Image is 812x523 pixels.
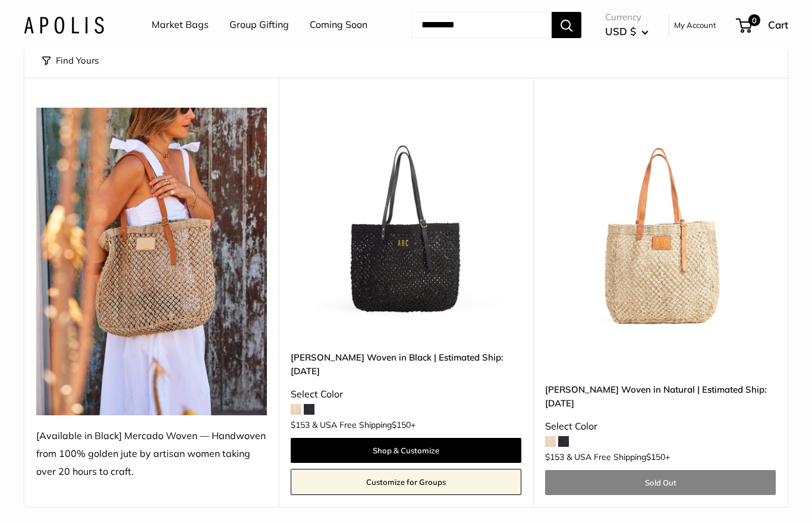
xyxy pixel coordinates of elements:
[605,22,649,41] button: USD $
[545,418,776,436] div: Select Color
[36,108,267,415] img: [Available in Black] Mercado Woven — Handwoven from 100% golden jute by artisan women taking over...
[392,419,411,430] span: $150
[768,18,788,31] span: Cart
[152,16,209,34] a: Market Bags
[36,427,267,481] div: [Available in Black] Mercado Woven — Handwoven from 100% golden jute by artisan women taking over...
[412,12,552,38] input: Search...
[229,16,289,34] a: Group Gifting
[545,108,776,339] a: Mercado Woven in Natural | Estimated Ship: Oct. 19thMercado Woven in Natural | Estimated Ship: Oc...
[291,350,521,378] a: [PERSON_NAME] Woven in Black | Estimated Ship: [DATE]
[545,470,776,495] a: Sold Out
[545,452,564,462] span: $153
[291,108,521,339] img: Mercado Woven in Black | Estimated Ship: Oct. 19th
[291,386,521,403] div: Select Color
[674,18,716,32] a: My Account
[646,452,665,462] span: $150
[291,108,521,339] a: Mercado Woven in Black | Estimated Ship: Oct. 19thMercado Woven in Black | Estimated Ship: Oct. 19th
[737,15,788,35] a: 0 Cart
[566,453,670,461] span: & USA Free Shipping +
[545,108,776,339] img: Mercado Woven in Natural | Estimated Ship: Oct. 19th
[545,383,776,411] a: [PERSON_NAME] Woven in Natural | Estimated Ship: [DATE]
[291,419,310,430] span: $153
[748,14,760,26] span: 0
[24,16,104,33] img: Apolis
[552,12,581,38] button: Search
[310,16,367,34] a: Coming Soon
[42,52,99,69] button: Find Yours
[312,421,416,429] span: & USA Free Shipping +
[605,9,649,26] span: Currency
[291,469,521,495] a: Customize for Groups
[605,25,636,37] span: USD $
[291,438,521,463] a: Shop & Customize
